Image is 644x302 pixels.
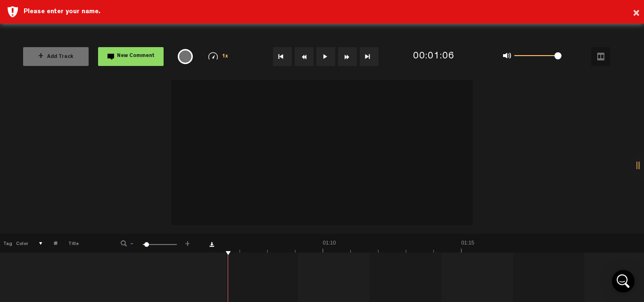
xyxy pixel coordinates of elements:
[38,53,43,60] span: +
[38,55,74,60] span: Add Track
[222,54,229,59] span: 1x
[43,234,58,253] th: #
[58,234,108,253] th: Title
[633,4,640,23] button: ×
[360,47,379,66] button: Go to end
[203,52,234,60] div: 1x
[273,47,292,66] button: Go to beginning
[209,242,214,247] a: Download comments
[295,47,314,66] button: Rewind
[338,47,357,66] button: Fast Forward
[208,52,218,60] img: speedometer.svg
[612,270,635,293] div: Open Intercom Messenger
[117,54,155,59] span: New Comment
[591,47,610,66] button: Video options
[98,47,164,66] button: New Comment
[413,50,454,64] div: 00:01:06
[14,234,28,253] th: Color
[23,47,89,66] button: +Add Track
[128,239,136,245] span: -
[24,7,637,16] div: Please enter your name.
[184,239,191,245] span: +
[178,49,193,64] div: {{ tooltip_message }}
